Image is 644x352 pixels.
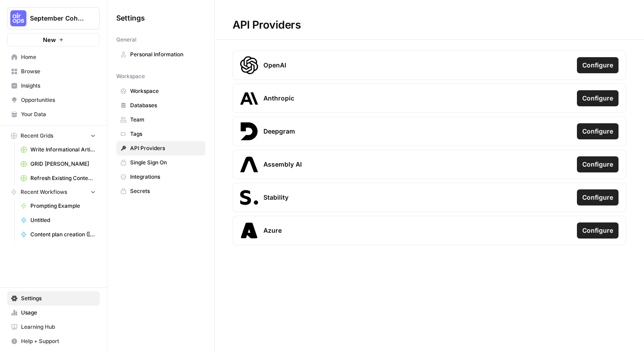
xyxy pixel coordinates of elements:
[130,130,201,138] span: Tags
[116,184,205,198] a: Secrets
[7,320,100,334] a: Learning Hub
[7,107,100,122] a: Your Data
[21,132,53,140] span: Recent Grids
[130,50,201,59] span: Personal Information
[116,13,145,23] span: Settings
[116,141,205,155] a: API Providers
[21,53,96,61] span: Home
[21,82,96,90] span: Insights
[582,160,613,169] span: Configure
[116,155,205,170] a: Single Sign On
[30,14,84,23] span: September Cohort
[130,159,201,167] span: Single Sign On
[116,170,205,184] a: Integrations
[263,160,302,169] span: Assembly AI
[43,35,56,44] span: New
[215,18,319,32] div: API Providers
[10,10,26,26] img: September Cohort Logo
[130,116,201,124] span: Team
[582,193,613,202] span: Configure
[30,216,96,224] span: Untitled
[30,230,96,239] span: Content plan creation ([PERSON_NAME])
[577,57,619,73] button: Configure
[21,337,96,345] span: Help + Support
[577,189,619,205] button: Configure
[7,7,100,29] button: Workspace: September Cohort
[21,294,96,302] span: Settings
[116,127,205,141] a: Tags
[17,199,100,213] a: Prompting Example
[130,144,201,152] span: API Providers
[577,90,619,106] button: Configure
[7,306,100,320] a: Usage
[130,87,201,95] span: Workspace
[21,309,96,317] span: Usage
[116,47,205,62] a: Personal Information
[130,101,201,109] span: Databases
[21,188,67,196] span: Recent Workflows
[130,187,201,195] span: Secrets
[116,113,205,127] a: Team
[263,94,294,103] span: Anthropic
[7,79,100,93] a: Insights
[116,36,136,44] span: General
[116,72,145,80] span: Workspace
[7,93,100,107] a: Opportunities
[7,129,100,142] button: Recent Grids
[17,227,100,242] a: Content plan creation ([PERSON_NAME])
[7,291,100,306] a: Settings
[582,94,613,103] span: Configure
[7,334,100,348] button: Help + Support
[263,193,288,202] span: Stability
[263,226,282,235] span: Azure
[7,33,100,46] button: New
[30,202,96,210] span: Prompting Example
[17,171,100,185] a: Refresh Existing Content (3)
[116,98,205,113] a: Databases
[21,110,96,118] span: Your Data
[21,96,96,104] span: Opportunities
[21,323,96,331] span: Learning Hub
[582,127,613,136] span: Configure
[582,61,613,70] span: Configure
[17,157,100,171] a: GRID [PERSON_NAME]
[30,160,96,168] span: GRID [PERSON_NAME]
[577,123,619,139] button: Configure
[7,185,100,199] button: Recent Workflows
[130,173,201,181] span: Integrations
[17,142,100,157] a: Write Informational Article
[577,222,619,239] button: Configure
[582,226,613,235] span: Configure
[7,64,100,79] a: Browse
[116,84,205,98] a: Workspace
[30,146,96,154] span: Write Informational Article
[30,174,96,182] span: Refresh Existing Content (3)
[577,156,619,172] button: Configure
[263,127,295,136] span: Deepgram
[17,213,100,227] a: Untitled
[7,50,100,64] a: Home
[21,67,96,75] span: Browse
[263,61,286,70] span: OpenAI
